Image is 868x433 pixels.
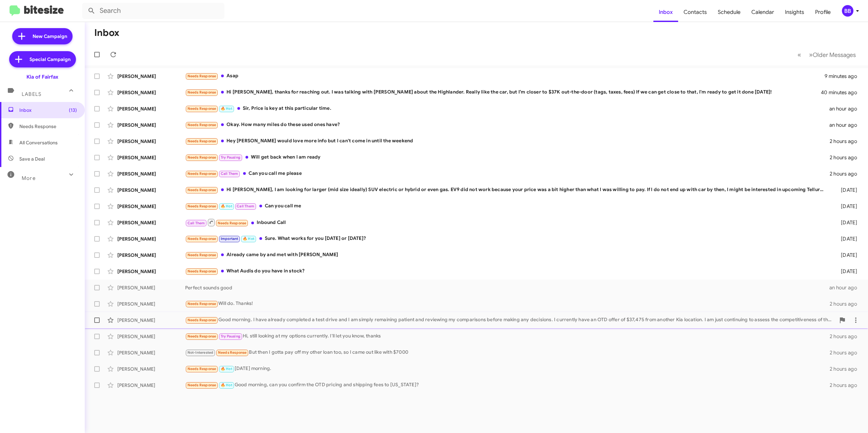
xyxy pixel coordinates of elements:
[117,105,185,112] div: [PERSON_NAME]
[828,349,863,356] div: 2 hours ago
[185,300,828,308] div: Will do. Thanks!
[117,317,185,324] div: [PERSON_NAME]
[188,367,216,371] span: Needs Response
[828,252,863,259] div: [DATE]
[828,105,863,112] div: an hour ago
[237,204,254,208] span: Call Them
[188,269,216,273] span: Needs Response
[828,187,863,193] div: [DATE]
[19,107,77,114] span: Inbox
[188,236,216,241] span: Needs Response
[188,139,216,143] span: Needs Response
[828,333,863,340] div: 2 hours ago
[828,122,863,128] div: an hour ago
[221,171,238,176] span: Call Them
[19,156,45,162] span: Save a Deal
[117,73,185,80] div: [PERSON_NAME]
[117,122,185,128] div: [PERSON_NAME]
[188,74,216,78] span: Needs Response
[188,383,216,387] span: Needs Response
[794,48,860,62] nav: Page navigation example
[117,219,185,226] div: [PERSON_NAME]
[117,366,185,372] div: [PERSON_NAME]
[243,236,254,241] span: 🔥 Hot
[185,381,828,389] div: Good morning, can you confirm the OTD pricing and shipping fees to [US_STATE]?
[117,284,185,291] div: [PERSON_NAME]
[117,170,185,177] div: [PERSON_NAME]
[828,170,863,177] div: 2 hours ago
[117,382,185,389] div: [PERSON_NAME]
[185,349,828,356] div: But then I gotta pay off my other loan too, so I came out like with $7000
[188,253,216,257] span: Needs Response
[185,284,828,291] div: Perfect sounds good
[117,301,185,307] div: [PERSON_NAME]
[813,51,856,59] span: Older Messages
[810,2,836,22] a: Profile
[185,202,828,210] div: Can you call me
[825,73,863,80] div: 9 minutes ago
[82,3,224,19] input: Search
[653,2,678,22] span: Inbox
[188,90,216,95] span: Needs Response
[185,121,828,129] div: Okay. How many miles do these used ones have?
[797,50,801,59] span: «
[221,155,240,160] span: Try Pausing
[218,221,246,225] span: Needs Response
[780,2,810,22] a: Insights
[678,2,712,22] a: Contacts
[822,89,863,96] div: 40 minutes ago
[221,204,232,208] span: 🔥 Hot
[188,350,214,355] span: Not-Interested
[188,221,205,225] span: Call Them
[185,316,835,324] div: Good morning. I have already completed a test drive and I am simply remaining patient and reviewi...
[746,2,780,22] span: Calendar
[828,203,863,210] div: [DATE]
[185,332,828,340] div: Hi, still looking at my options currently. I'll let you know, thanks
[836,5,861,17] button: BB
[26,74,58,80] div: Kia of Fairfax
[188,318,216,322] span: Needs Response
[117,187,185,193] div: [PERSON_NAME]
[188,155,216,160] span: Needs Response
[221,334,240,338] span: Try Pausing
[828,301,863,307] div: 2 hours ago
[828,268,863,275] div: [DATE]
[221,383,232,387] span: 🔥 Hot
[185,186,828,194] div: Hi [PERSON_NAME], I am looking for larger (mid size ideally) SUV electric or hybrid or even gas. ...
[9,51,76,67] a: Special Campaign
[117,235,185,242] div: [PERSON_NAME]
[712,2,746,22] a: Schedule
[188,334,216,338] span: Needs Response
[12,28,73,44] a: New Campaign
[94,27,119,38] h1: Inbox
[221,236,238,241] span: Important
[221,367,232,371] span: 🔥 Hot
[188,106,216,111] span: Needs Response
[117,268,185,275] div: [PERSON_NAME]
[828,382,863,389] div: 2 hours ago
[185,218,828,227] div: Inbound Call
[221,106,232,111] span: 🔥 Hot
[117,203,185,210] div: [PERSON_NAME]
[185,72,825,80] div: Asap
[19,139,58,146] span: All Conversations
[188,188,216,192] span: Needs Response
[805,48,860,62] button: Next
[185,137,828,145] div: Hey [PERSON_NAME] would love more info but I can't come in until the weekend
[117,252,185,259] div: [PERSON_NAME]
[29,56,71,63] span: Special Campaign
[22,175,36,181] span: More
[828,284,863,291] div: an hour ago
[185,88,822,96] div: Hi [PERSON_NAME], thanks for reaching out. I was talking with [PERSON_NAME] about the Highlander....
[117,89,185,96] div: [PERSON_NAME]
[185,153,828,161] div: Will get back when I am ready
[828,219,863,226] div: [DATE]
[809,50,813,59] span: »
[117,154,185,161] div: [PERSON_NAME]
[33,33,67,40] span: New Campaign
[188,171,216,176] span: Needs Response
